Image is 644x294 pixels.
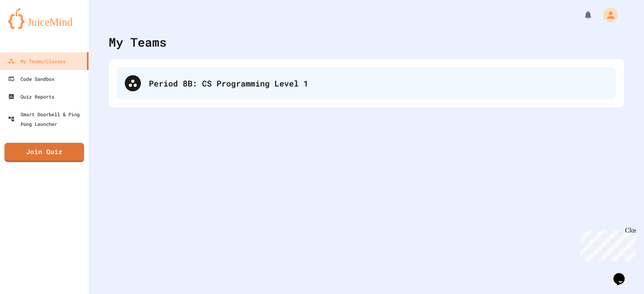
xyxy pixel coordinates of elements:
[8,8,80,29] img: logo-orange.svg
[568,8,595,22] div: My Notifications
[595,6,620,24] div: My Account
[610,262,636,286] iframe: chat widget
[8,56,66,66] div: My Teams/Classes
[577,227,636,261] iframe: chat widget
[8,92,54,101] div: Quiz Reports
[3,3,56,51] div: Chat with us now!Close
[4,143,84,162] a: Join Quiz
[149,77,608,89] div: Period 8B: CS Programming Level 1
[109,33,167,51] div: My Teams
[8,74,54,84] div: Code Sandbox
[117,67,616,99] div: Period 8B: CS Programming Level 1
[8,109,85,129] div: Smart Doorbell & Ping Pong Launcher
